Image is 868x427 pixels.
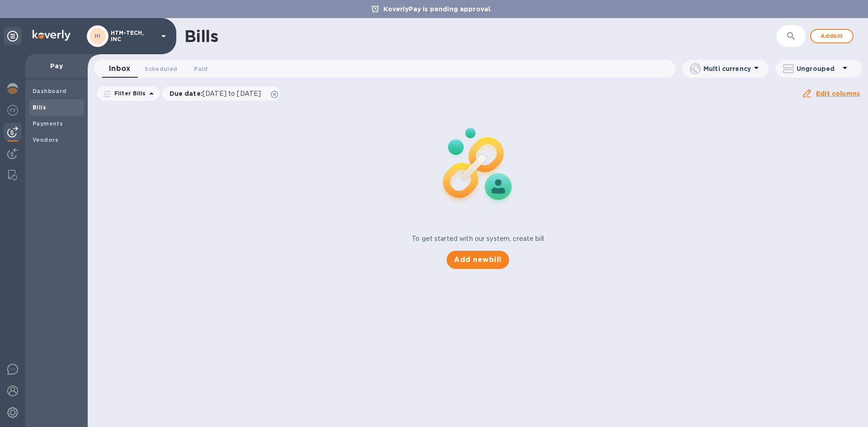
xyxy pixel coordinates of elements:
[162,86,281,101] div: Due date:[DATE] to [DATE]
[33,61,80,70] p: Pay
[412,234,544,244] p: To get started with our system, create bill
[33,120,63,127] b: Payments
[33,30,71,41] img: Logo
[145,64,177,74] span: Scheduled
[33,88,67,94] b: Dashboard
[203,90,261,97] span: [DATE] to [DATE]
[810,29,854,43] button: Addbill
[816,90,860,97] u: Edit columns
[447,251,509,269] button: Add newbill
[109,62,130,75] span: Inbox
[33,104,46,111] b: Bills
[184,27,218,46] h1: Bills
[111,89,146,97] p: Filter Bills
[33,136,59,143] b: Vendors
[170,89,266,98] p: Due date :
[379,5,497,14] p: KoverlyPay is pending approval.
[703,64,751,73] p: Multi currency
[94,33,101,39] b: HI
[7,105,18,116] img: Foreign exchange
[797,64,840,73] p: Ungrouped
[111,30,156,42] p: HTM-TECH, INC
[4,27,22,45] div: Unpin categories
[194,64,208,74] span: Paid
[454,254,501,265] span: Add new bill
[818,31,845,42] span: Add bill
